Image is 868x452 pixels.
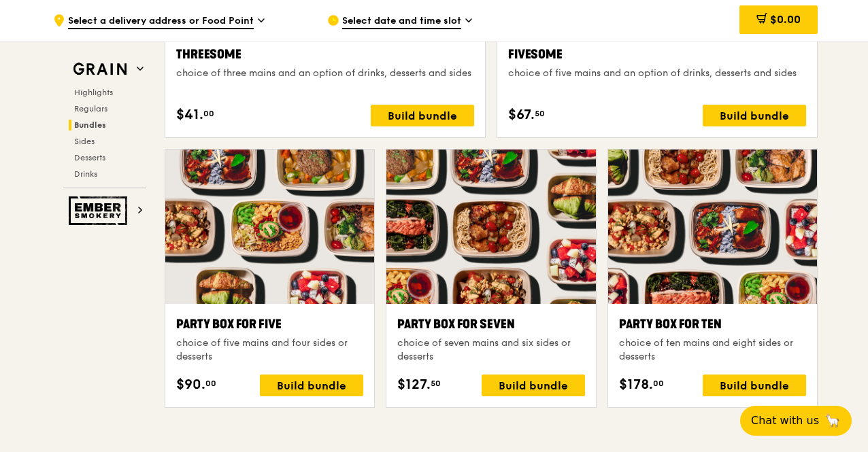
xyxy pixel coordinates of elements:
img: Grain web logo [69,57,131,82]
div: choice of five mains and an option of drinks, desserts and sides [508,67,806,80]
img: Ember Smokery web logo [69,196,131,225]
div: Build bundle [482,375,585,396]
div: Build bundle [260,375,363,396]
span: Chat with us [751,413,819,429]
div: Build bundle [703,375,806,396]
span: 00 [203,108,214,119]
span: 00 [205,378,216,389]
span: $127. [397,375,431,395]
span: $67. [508,105,535,125]
div: Party Box for Ten [619,315,806,334]
span: 🦙 [824,413,841,429]
span: 50 [431,378,441,389]
div: Party Box for Seven [397,315,584,334]
span: Highlights [74,88,113,97]
span: $0.00 [770,13,801,26]
div: choice of ten mains and eight sides or desserts [619,336,806,364]
div: choice of three mains and an option of drinks, desserts and sides [176,67,474,80]
div: Build bundle [371,105,474,126]
div: choice of five mains and four sides or desserts [176,336,363,364]
span: Desserts [74,153,105,162]
span: Select a delivery address or Food Point [68,14,254,29]
button: Chat with us🦙 [740,406,852,436]
span: $41. [176,105,203,125]
div: Threesome [176,45,474,64]
span: Sides [74,137,95,146]
span: Drinks [74,169,97,179]
span: 00 [653,378,664,389]
div: Fivesome [508,45,806,64]
span: $90. [176,375,205,395]
div: choice of seven mains and six sides or desserts [397,336,584,364]
div: Party Box for Five [176,315,363,334]
span: 50 [535,108,545,119]
span: $178. [619,375,653,395]
span: Regulars [74,104,107,114]
span: Select date and time slot [342,14,461,29]
div: Build bundle [703,105,806,126]
span: Bundles [74,120,106,130]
